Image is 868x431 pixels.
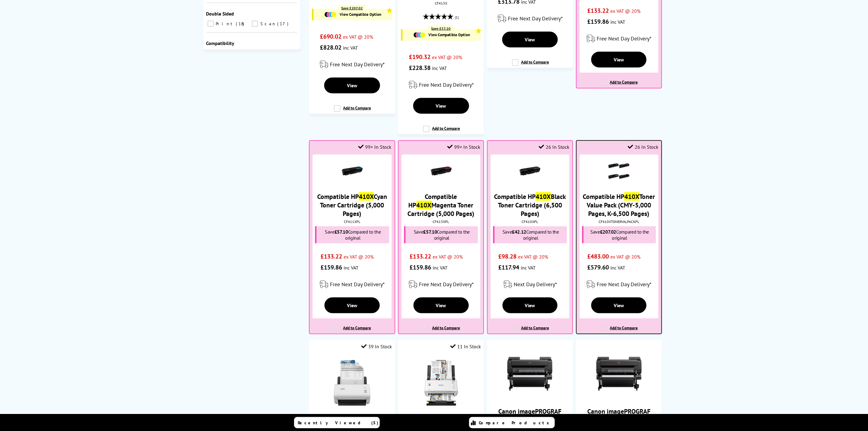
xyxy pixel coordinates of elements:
div: modal_delivery [580,30,658,47]
img: K15948ZA-small.gif [431,161,452,182]
span: Next Day Delivery* [514,281,557,288]
label: Add to Compare [334,325,371,337]
span: inc VAT [433,265,448,271]
a: View Compatible Option [406,32,478,38]
span: £57.10 [424,229,437,235]
span: View [436,302,446,308]
span: £133.22 [410,252,431,260]
span: £228.38 [409,64,431,72]
span: Scan [259,21,276,26]
img: Cartridges [413,32,426,38]
mark: 410X [536,192,551,201]
div: Save £207.02 [338,5,366,11]
span: inc VAT [611,19,626,25]
div: Save Compared to the original [404,226,478,243]
img: hp-201-compat-bundle-small.png [608,161,630,182]
span: £483.00 [588,252,609,260]
span: ex VAT @ 20% [432,54,462,60]
span: View [347,82,357,89]
label: Add to Compare [512,325,549,337]
input: Scan 17 [252,21,258,27]
span: 17 [277,21,290,26]
span: £133.22 [321,252,342,260]
span: View Compatible Option [340,12,381,17]
a: Recently Viewed (5) [294,417,380,428]
img: Brother-ADS-4100-Front-Small2.jpg [329,360,375,406]
div: 99+ In Stock [447,144,480,150]
img: Canon-PRO-4100-Front-Small.jpg [596,351,642,397]
label: Add to Compare [334,105,371,117]
span: inc VAT [344,265,359,271]
span: View Compatible Option [429,32,470,37]
div: modal_delivery [313,276,391,293]
a: View [503,297,558,313]
a: Compatible HP410XCyan Toner Cartridge (5,000 Pages) [317,192,387,218]
input: Print 18 [208,21,214,27]
span: View [614,57,624,63]
label: Add to Compare [601,79,638,91]
span: Free Next Day Delivery* [597,281,652,288]
div: modal_delivery [401,76,481,93]
span: £159.86 [410,263,431,271]
span: £828.02 [320,43,341,51]
a: View [591,297,647,313]
div: Save Compared to the original [582,226,656,243]
div: modal_delivery [490,10,570,27]
span: Free Next Day Delivery* [508,15,563,22]
span: £159.86 [588,18,609,26]
div: 39 In Stock [362,343,392,349]
span: Compatibility [206,40,235,46]
div: CF413XPL [403,219,479,224]
span: Double Sided [206,11,234,17]
img: K15947ZA-small.gif [341,161,363,182]
mark: 410X [359,192,374,201]
a: View [413,297,469,313]
div: Save Compared to the original [493,226,567,243]
span: inc VAT [432,65,447,71]
span: inc VAT [521,265,536,271]
a: Compatible HP410XToner Value Pack (CMY-5,000 Pages, K-6,500 Pages) [583,192,655,218]
span: ex VAT @ 20% [433,254,463,260]
span: £117.94 [499,263,520,271]
span: Recently Viewed (5) [298,420,379,426]
span: Free Next Day Delivery* [419,281,474,288]
mark: 410X [417,201,432,209]
div: 26 In Stock [628,144,658,150]
span: £207.02 [600,229,616,235]
a: View [324,297,380,313]
label: Add to Compare [423,325,460,337]
span: ex VAT @ 20% [518,254,548,260]
span: Free Next Day Delivery* [330,61,385,68]
div: Save Compared to the original [315,226,389,243]
a: Compatible HP410XBlack Toner Cartridge (6,500 Pages) [494,192,566,218]
div: modal_delivery [491,276,569,293]
div: modal_delivery [402,276,480,293]
span: 18 [236,21,246,26]
div: 99+ In Stock [359,144,392,150]
span: £579.60 [588,263,609,271]
span: inc VAT [611,265,626,271]
span: View [525,302,535,308]
label: Add to Compare [512,59,549,71]
img: K15946ZA-small.gif [519,161,540,182]
span: £159.86 [321,263,342,271]
div: modal_delivery [312,56,392,73]
span: View [614,302,624,308]
a: Compare Products [469,417,555,428]
span: ex VAT @ 20% [343,34,373,40]
div: CF410XPL [492,219,568,224]
span: £190.32 [409,53,431,61]
span: £690.02 [320,33,341,40]
span: £98.28 [499,252,517,260]
span: View [436,103,446,109]
div: CF411XPL [314,219,390,224]
a: View [413,98,469,114]
label: Add to Compare [601,325,638,337]
div: CF410XTONERVALPACKPL [581,219,657,224]
div: modal_delivery [580,276,658,293]
label: Add to Compare [423,126,460,137]
div: 26 In Stock [539,144,569,150]
span: ex VAT @ 20% [344,254,374,260]
mark: 410X [624,192,639,201]
img: Epson-Ds-410-FrontSheet-Small.jpg [418,360,464,406]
